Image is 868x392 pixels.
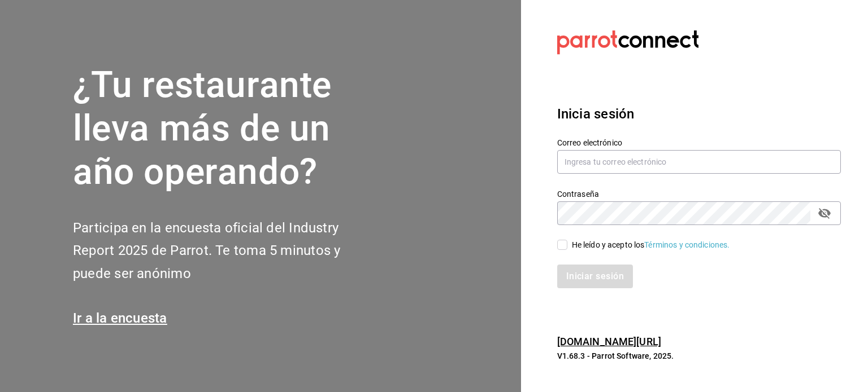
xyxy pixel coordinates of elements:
a: Términos y condiciones. [644,240,730,249]
div: He leído y acepto los [572,239,730,251]
p: V1.68.3 - Parrot Software, 2025. [557,350,841,362]
label: Correo electrónico [557,139,841,147]
h1: ¿Tu restaurante lleva más de un año operando? [73,64,378,193]
a: [DOMAIN_NAME][URL] [557,336,661,347]
h2: Participa en la encuesta oficial del Industry Report 2025 de Parrot. Te toma 5 minutos y puede se... [73,217,378,285]
label: Contraseña [557,190,841,198]
input: Ingresa tu correo electrónico [557,150,841,174]
a: Ir a la encuesta [73,310,167,326]
button: passwordField [815,204,834,223]
h3: Inicia sesión [557,104,841,124]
